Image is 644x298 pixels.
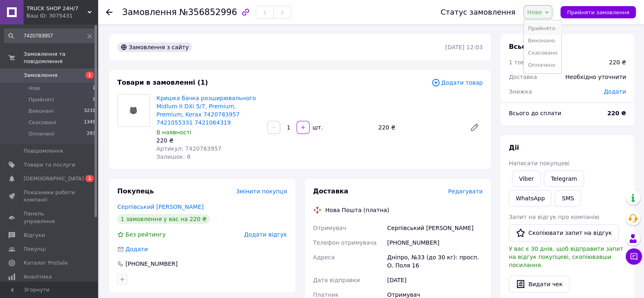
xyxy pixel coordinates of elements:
div: [PHONE_NUMBER] [385,235,484,250]
span: Аналітика [24,273,52,280]
li: Оплачено [524,59,561,71]
a: Telegram [544,171,584,187]
span: Каталог ProSale [24,259,68,267]
span: У вас є 30 днів, щоб відправити запит на відгук покупцеві, скопіювавши посилання. [509,245,623,268]
span: 1 [92,96,95,103]
span: Отримувач [313,225,346,231]
span: Всього [509,43,534,50]
a: WhatsApp [509,190,552,206]
span: Всього до сплати [509,110,561,116]
div: 220 ₴ [156,136,261,145]
button: Видати чек [509,276,569,293]
span: TRUCK SHOP 24H/7 [26,5,88,12]
span: 1 [92,85,95,92]
span: Додати товар [431,78,483,87]
span: Залишок: 8 [156,153,191,160]
span: Редагувати [448,188,483,195]
span: Замовлення та повідомлення [24,50,98,65]
span: Панель управління [24,210,75,225]
button: Прийняти замовлення [560,6,636,18]
a: Viber [512,171,541,187]
div: шт. [310,123,323,131]
span: В наявності [156,129,191,136]
span: Нові [29,85,40,92]
span: Змінити покупця [236,188,287,195]
div: Нова Пошта (платна) [323,206,391,214]
span: Доставка [509,74,537,80]
li: Прийнято [524,22,561,35]
div: [PHONE_NUMBER] [125,260,178,268]
a: Серпівський [PERSON_NAME] [117,204,204,210]
li: Скасовано [524,47,561,59]
span: Повідомлення [24,147,63,155]
span: Без рейтингу [125,231,166,238]
img: Кришка бачка розширювального Midlum II DXi 5/7, Premium, Premium, Kerax 7420783957 7421055331 742... [118,100,149,121]
span: Відгуки [24,232,45,239]
span: Платник [313,291,339,298]
span: Телефон отримувача [313,239,377,246]
span: 1 товар [509,59,532,66]
span: №356852996 [179,7,237,17]
span: Доставка [313,187,349,195]
span: Скасовані [29,119,56,126]
span: Артикул: 7420783957 [156,145,222,152]
span: Написати покупцеві [509,160,569,167]
span: 1349 [84,119,95,126]
div: Замовлення з сайту [117,42,192,52]
b: 220 ₴ [607,110,626,116]
span: 1 [86,72,94,79]
div: Серпівський [PERSON_NAME] [385,221,484,235]
span: Дата відправки [313,277,360,283]
div: [DATE] [385,273,484,287]
span: Товари в замовленні (1) [117,79,208,86]
span: Нове [527,9,542,15]
span: Виконані [29,107,54,115]
input: Пошук [4,28,96,43]
button: SMS [555,190,581,206]
span: Адреса [313,254,335,261]
span: 3231 [84,107,95,115]
span: 1 [86,175,94,182]
span: Замовлення [122,7,177,17]
span: Замовлення [24,72,57,79]
li: Виконано [524,35,561,47]
span: Додати [604,88,626,95]
div: 220 ₴ [609,58,626,66]
div: 1 замовлення у вас на 220 ₴ [117,214,210,224]
a: Редагувати [466,119,483,136]
span: Покупці [24,245,46,253]
span: Оплачені [29,130,54,138]
div: Повернутися назад [106,8,112,16]
time: [DATE] 12:03 [445,44,483,50]
a: Кришка бачка розширювального Midlum II DXi 5/7, Premium, Premium, Kerax 7420783957 7421055331 742... [156,95,256,126]
span: Прийняті [29,96,54,103]
button: Чат з покупцем [626,248,642,265]
span: Товари та послуги [24,161,75,169]
span: 293 [87,130,95,138]
span: Покупець [117,187,154,195]
span: Прийняти замовлення [567,9,629,15]
span: [DEMOGRAPHIC_DATA] [24,175,84,182]
span: Запит на відгук про компанію [509,214,599,220]
div: Статус замовлення [441,8,516,16]
div: Необхідно уточнити [560,68,631,86]
button: Скопіювати запит на відгук [509,224,619,241]
span: Додати відгук [244,231,287,238]
div: 220 ₴ [375,122,463,133]
span: Додати [125,246,148,252]
span: Дії [509,144,519,151]
div: Ваш ID: 3075431 [26,12,98,20]
div: Дніпро, №33 (до 30 кг): просп. О. Поля 16 [385,250,484,273]
span: Показники роботи компанії [24,189,75,204]
span: Знижка [509,88,532,95]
